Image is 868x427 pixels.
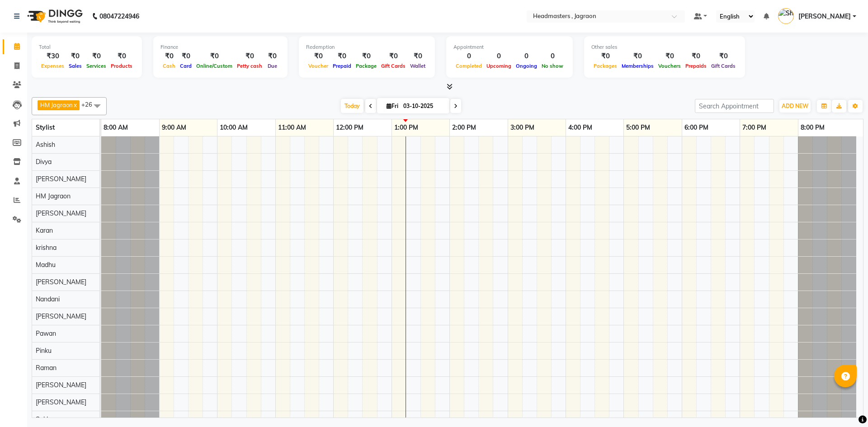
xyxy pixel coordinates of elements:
[798,121,827,134] a: 8:00 PM
[36,295,60,303] span: Nandani
[36,278,86,286] span: [PERSON_NAME]
[36,192,71,200] span: HM Jagraon
[453,43,566,51] div: Appointment
[384,103,401,109] span: Fri
[265,63,279,69] span: Due
[591,63,619,69] span: Packages
[683,51,709,61] div: ₹0
[334,121,366,134] a: 12:00 PM
[354,63,379,69] span: Package
[401,99,446,113] input: 2025-10-03
[453,51,484,61] div: 0
[235,51,264,61] div: ₹0
[235,63,264,69] span: Petty cash
[408,51,428,61] div: ₹0
[619,51,656,61] div: ₹0
[160,43,280,51] div: Finance
[656,51,683,61] div: ₹0
[36,364,57,372] span: Raman
[36,244,57,252] span: krishna
[330,63,354,69] span: Prepaid
[217,121,250,134] a: 10:00 AM
[539,51,566,61] div: 0
[81,101,99,108] span: +26
[66,51,84,61] div: ₹0
[656,63,683,69] span: Vouchers
[276,121,308,134] a: 11:00 AM
[379,63,408,69] span: Gift Cards
[624,121,652,134] a: 5:00 PM
[782,103,808,109] span: ADD NEW
[709,63,738,69] span: Gift Cards
[341,99,363,113] span: Today
[194,63,235,69] span: Online/Custom
[591,51,619,61] div: ₹0
[36,141,55,149] span: Ashish
[740,121,769,134] a: 7:00 PM
[39,51,66,61] div: ₹30
[682,121,711,134] a: 6:00 PM
[73,101,77,108] a: x
[108,51,135,61] div: ₹0
[36,123,55,131] span: Stylist
[36,381,86,389] span: [PERSON_NAME]
[306,63,330,69] span: Voucher
[160,51,178,61] div: ₹0
[683,63,709,69] span: Prepaids
[779,100,811,113] button: ADD NEW
[264,51,280,61] div: ₹0
[591,43,738,51] div: Other sales
[36,415,50,423] span: Sukh
[330,51,354,61] div: ₹0
[830,391,859,418] iframe: chat widget
[514,63,539,69] span: Ongoing
[508,121,537,134] a: 3:00 PM
[36,347,52,355] span: Pinku
[36,312,86,320] span: [PERSON_NAME]
[40,101,73,108] span: HM Jagraon
[408,63,428,69] span: Wallet
[178,51,194,61] div: ₹0
[709,51,738,61] div: ₹0
[160,121,189,134] a: 9:00 AM
[392,121,420,134] a: 1:00 PM
[84,63,108,69] span: Services
[484,63,514,69] span: Upcoming
[514,51,539,61] div: 0
[36,329,56,338] span: Pawan
[539,63,566,69] span: No show
[306,43,428,51] div: Redemption
[39,43,135,51] div: Total
[101,121,130,134] a: 8:00 AM
[99,4,139,29] b: 08047224946
[36,398,86,406] span: [PERSON_NAME]
[484,51,514,61] div: 0
[695,99,774,113] input: Search Appointment
[108,63,135,69] span: Products
[306,51,330,61] div: ₹0
[84,51,108,61] div: ₹0
[354,51,379,61] div: ₹0
[194,51,235,61] div: ₹0
[778,8,794,24] img: Shivangi Jagraon
[160,63,178,69] span: Cash
[450,121,478,134] a: 2:00 PM
[619,63,656,69] span: Memberships
[178,63,194,69] span: Card
[36,175,86,183] span: [PERSON_NAME]
[379,51,408,61] div: ₹0
[453,63,484,69] span: Completed
[566,121,594,134] a: 4:00 PM
[798,12,851,21] span: [PERSON_NAME]
[23,4,85,29] img: logo
[36,158,52,166] span: Divya
[36,261,56,269] span: Madhu
[36,209,86,217] span: [PERSON_NAME]
[66,63,84,69] span: Sales
[36,226,53,235] span: Karan
[39,63,66,69] span: Expenses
